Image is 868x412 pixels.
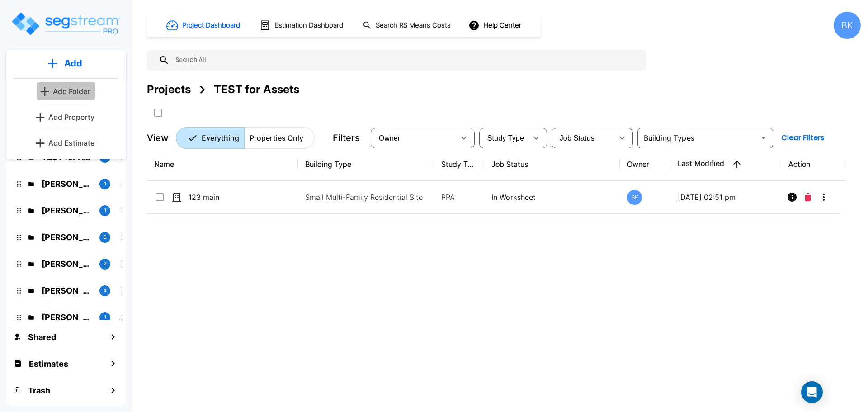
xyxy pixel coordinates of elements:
span: Job Status [560,134,594,142]
p: Nazar G Kalayji [42,284,92,297]
h1: Trash [28,384,50,397]
th: Building Type [298,148,434,181]
div: Platform [176,127,315,149]
button: Properties Only [244,127,315,149]
button: Project Dashboard [163,15,245,35]
button: Add Folder [37,82,95,100]
p: Add Estimate [48,137,94,148]
div: Select [481,125,527,151]
div: Select [373,125,455,151]
p: PPA [441,192,477,203]
th: Study Type [434,148,484,181]
span: Owner [379,134,401,142]
p: Add Folder [53,86,90,97]
button: Estimation Dashboard [256,16,348,35]
button: Clear Filters [778,129,828,147]
p: Sid Rathi [42,204,92,217]
p: 1 [104,313,106,321]
div: TEST for Assets [214,81,299,98]
button: Add Estimate [33,134,99,152]
input: Search All [170,50,642,71]
p: [DATE] 02:51 pm [678,192,774,203]
p: 6 [104,233,107,241]
h1: Search RS Means Costs [376,20,451,31]
p: 4 [104,287,107,294]
p: Filters [333,131,360,145]
p: 1 [104,207,106,214]
p: Kamal Momi [42,311,92,323]
button: Everything [176,127,245,149]
p: Everything [202,133,239,143]
button: Open [757,132,770,144]
h1: Shared [28,331,56,343]
h1: Estimates [29,358,68,370]
div: BK [627,190,642,205]
p: In Worksheet [491,192,613,203]
p: Small Multi-Family Residential Site [305,192,427,203]
p: 123 main [189,192,279,203]
button: More-Options [815,188,833,206]
a: Add Property [33,108,99,126]
p: Kalo Atanasoff [42,178,92,190]
p: Neil Krech [42,231,92,243]
button: Info [783,188,801,206]
div: BK [834,12,861,39]
img: Logo [10,11,121,37]
div: Projects [147,81,191,98]
div: Open Intercom Messenger [801,381,823,403]
p: 1 [104,180,106,188]
th: Last Modified [670,148,781,181]
button: Add [6,50,126,76]
h1: Estimation Dashboard [274,20,343,31]
span: Study Type [487,134,524,142]
button: SelectAll [149,104,167,122]
p: Properties Only [250,133,303,143]
p: 2 [104,260,107,268]
p: Pavan Kumar [42,258,92,270]
h1: Project Dashboard [182,20,240,31]
th: Action [781,148,847,181]
p: Add Property [48,112,94,123]
th: Name [147,148,298,181]
div: Select [553,125,613,151]
p: View [147,131,169,145]
button: Delete [801,188,815,206]
th: Job Status [484,148,620,181]
p: Add [64,57,82,70]
input: Building Types [640,132,755,144]
button: Search RS Means Costs [359,17,456,34]
button: Help Center [467,17,525,34]
th: Owner [620,148,670,181]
